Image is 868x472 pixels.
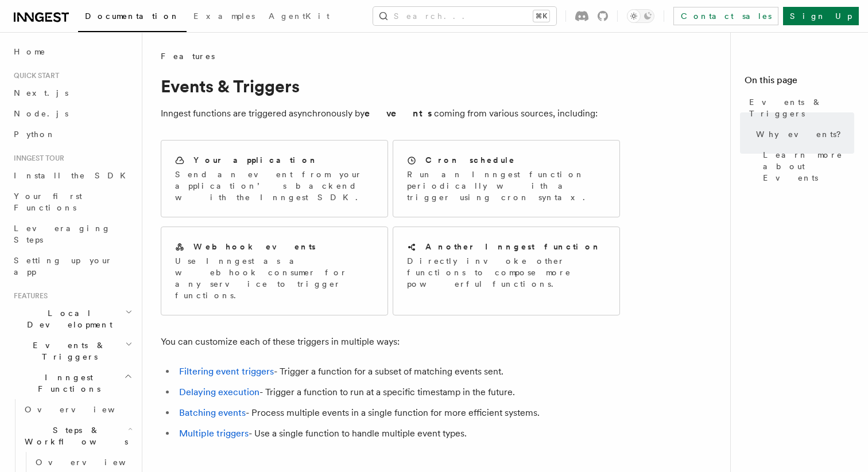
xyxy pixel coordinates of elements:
[193,11,255,21] span: Examples
[425,241,601,252] h2: Another Inngest function
[14,224,111,244] span: Leveraging Steps
[20,420,135,452] button: Steps & Workflows
[175,169,374,203] p: Send an event from your application’s backend with the Inngest SDK.
[161,50,215,62] span: Features
[758,145,854,188] a: Learn more about Events
[20,399,135,420] a: Overview
[14,88,68,97] span: Next.js
[763,149,854,184] span: Learn more about Events
[161,106,620,122] p: Inngest functions are triggered asynchronously by coming from various sources, including:
[187,3,262,31] a: Examples
[161,76,620,96] h1: Events & Triggers
[176,405,620,421] li: - Process multiple events in a single function for more efficient systems.
[85,11,180,21] span: Documentation
[179,407,246,418] a: Batching events
[9,340,125,362] span: Events & Triggers
[627,9,654,23] button: Toggle dark mode
[9,372,124,395] span: Inngest Functions
[756,128,849,140] span: Why events?
[749,96,854,119] span: Events & Triggers
[193,154,318,166] h2: Your application
[176,364,620,380] li: - Trigger a function for a subset of matching events sent.
[533,10,549,22] kbd: ⌘K
[14,256,113,276] span: Setting up your app
[407,255,606,290] p: Directly invoke other functions to compose more powerful functions.
[193,241,316,252] h2: Webhook events
[14,192,82,212] span: Your first Functions
[9,367,135,399] button: Inngest Functions
[262,3,336,31] a: AgentKit
[179,366,274,377] a: Filtering event triggers
[9,83,135,103] a: Next.js
[9,41,135,62] a: Home
[176,426,620,442] li: - Use a single function to handle multiple event types.
[751,124,854,145] a: Why events?
[179,387,259,397] a: Delaying execution
[176,384,620,400] li: - Trigger a function to run at a specific timestamp in the future.
[9,71,59,80] span: Quick start
[14,109,68,118] span: Node.js
[20,424,128,447] span: Steps & Workflows
[745,92,854,124] a: Events & Triggers
[9,291,48,301] span: Features
[36,458,154,467] span: Overview
[425,154,516,166] h2: Cron schedule
[673,7,778,25] a: Contact sales
[9,335,135,367] button: Events & Triggers
[269,11,330,21] span: AgentKit
[9,218,135,250] a: Leveraging Steps
[14,130,56,139] span: Python
[179,428,249,439] a: Multiple triggers
[9,307,125,330] span: Local Development
[783,7,859,25] a: Sign Up
[373,7,556,25] button: Search...⌘K
[14,171,133,180] span: Install the SDK
[9,103,135,124] a: Node.js
[25,405,143,414] span: Overview
[9,250,135,282] a: Setting up your app
[9,124,135,145] a: Python
[161,140,388,217] a: Your applicationSend an event from your application’s backend with the Inngest SDK.
[9,154,64,163] span: Inngest tour
[14,46,46,57] span: Home
[9,165,135,186] a: Install the SDK
[393,140,620,217] a: Cron scheduleRun an Inngest function periodically with a trigger using cron syntax.
[161,227,388,315] a: Webhook eventsUse Inngest as a webhook consumer for any service to trigger functions.
[393,227,620,315] a: Another Inngest functionDirectly invoke other functions to compose more powerful functions.
[407,169,606,203] p: Run an Inngest function periodically with a trigger using cron syntax.
[365,108,434,119] strong: events
[9,186,135,218] a: Your first Functions
[161,334,620,350] p: You can customize each of these triggers in multiple ways:
[175,255,374,301] p: Use Inngest as a webhook consumer for any service to trigger functions.
[745,73,854,92] h4: On this page
[78,3,187,32] a: Documentation
[9,303,135,335] button: Local Development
